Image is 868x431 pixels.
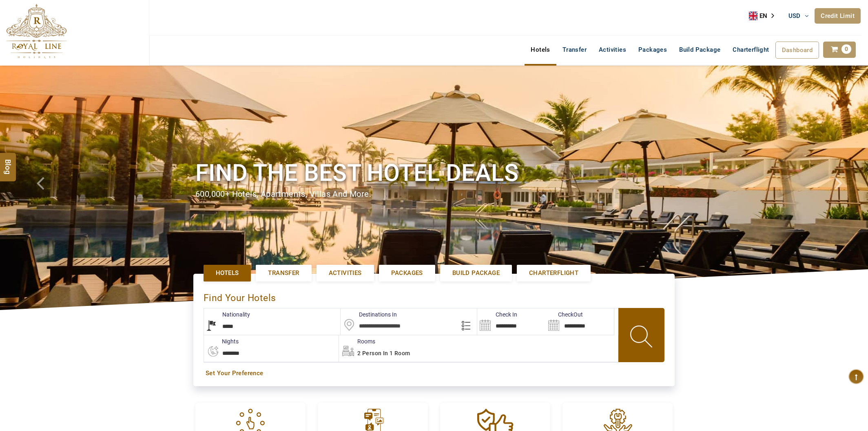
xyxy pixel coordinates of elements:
div: 600,000+ hotels, apartments, villas and more. [195,188,673,200]
a: Hotels [525,42,556,58]
span: Packages [391,269,423,277]
span: 2 Person in 1 Room [357,350,410,356]
a: Activities [317,265,374,281]
label: nights [204,337,239,345]
div: Find Your Hotels [204,284,664,308]
label: Rooms [339,337,375,345]
span: Charterflight [733,46,769,53]
span: Hotels [216,269,239,277]
span: 0 [841,44,851,54]
label: CheckOut [546,310,583,319]
span: Charterflight [529,269,578,277]
span: Dashboard [782,46,813,54]
a: Transfer [556,42,593,58]
h1: Find the best hotel deals [195,158,673,188]
a: Packages [379,265,435,281]
a: Activities [593,42,632,58]
div: Language [749,10,780,22]
span: Transfer [268,269,299,277]
label: Destinations In [341,310,397,319]
span: Build Package [452,269,500,277]
a: Packages [632,42,673,58]
a: Build Package [440,265,512,281]
label: Nationality [204,310,250,319]
a: Charterflight [726,42,775,58]
a: EN [749,10,780,22]
a: Charterflight [517,265,591,281]
a: Credit Limit [815,8,861,24]
img: The Royal Line Holidays [6,4,67,59]
span: Activities [329,269,362,277]
input: Search [546,308,614,335]
label: Check In [477,310,517,319]
a: Build Package [673,42,726,58]
a: Transfer [256,265,311,281]
input: Search [477,308,545,335]
span: USD [788,12,801,20]
a: Hotels [204,265,251,281]
aside: Language selected: English [749,10,780,22]
a: Set Your Preference [206,369,662,378]
a: 0 [823,42,856,58]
